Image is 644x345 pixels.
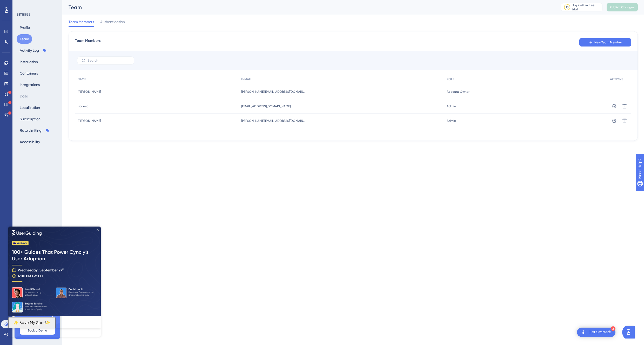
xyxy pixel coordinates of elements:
[88,59,130,62] input: Search
[594,40,622,44] span: New Team Member
[69,4,548,11] div: Team
[17,137,43,147] button: Accessibility
[447,90,469,94] span: Account Owner
[588,329,611,335] div: Get Started!
[241,90,306,94] span: [PERSON_NAME][EMAIL_ADDRESS][DOMAIN_NAME]
[17,126,52,135] button: Rate Limiting
[78,104,89,108] span: Isabela
[566,5,568,9] div: 13
[610,5,635,9] span: Publish Changes
[572,3,601,11] div: days left in free trial
[241,104,291,108] span: [EMAIL_ADDRESS][DOMAIN_NAME]
[580,329,586,335] img: launcher-image-alternative-text
[611,326,615,331] div: 2
[577,328,615,337] div: Open Get Started! checklist, remaining modules: 2
[622,324,638,340] iframe: UserGuiding AI Assistant Launcher
[241,119,306,123] span: [PERSON_NAME][EMAIL_ADDRESS][DOMAIN_NAME]
[78,119,101,123] span: [PERSON_NAME]
[78,90,101,94] span: [PERSON_NAME]
[100,19,125,25] span: Authentication
[75,38,100,47] span: Team Members
[17,69,41,78] button: Containers
[607,3,638,11] button: Publish Changes
[17,103,43,112] button: Localization
[17,80,43,89] button: Integrations
[447,77,454,81] span: ROLE
[17,12,59,17] div: SETTINGS
[17,23,33,32] button: Profile
[241,77,251,81] span: E-MAIL
[17,91,31,101] button: Data
[17,57,41,67] button: Installation
[610,77,623,81] span: ACTIONS
[447,104,456,108] span: Admin
[17,46,50,55] button: Activity Log
[69,19,94,25] span: Team Members
[17,114,44,124] button: Subscription
[579,38,631,47] button: New Team Member
[17,34,32,44] button: Team
[447,119,456,123] span: Admin
[78,77,86,81] span: NAME
[8,227,101,337] iframe: To enrich screen reader interactions, please activate Accessibility in Grammarly extension settings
